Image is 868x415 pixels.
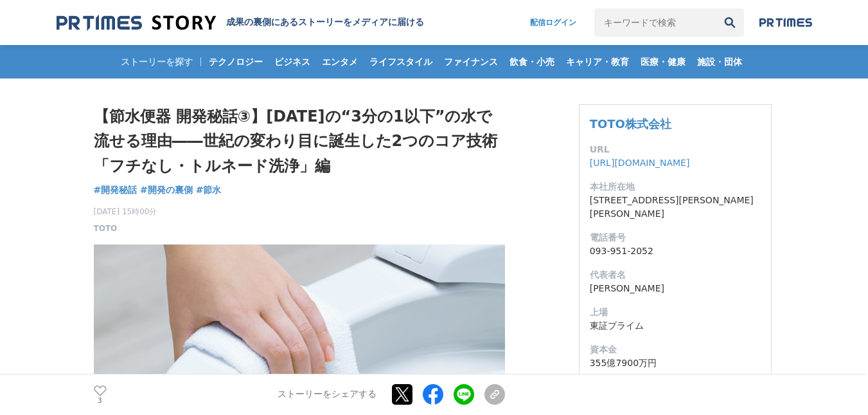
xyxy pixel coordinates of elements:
[635,45,691,78] a: 医療・健康
[635,56,691,68] span: 医療・健康
[439,45,503,78] a: ファイナンス
[140,183,193,197] a: #開発の裏側
[196,183,222,197] a: #節水
[590,231,761,244] dt: 電話番号
[269,56,315,68] span: ビジネス
[269,45,315,78] a: ビジネス
[517,8,589,37] a: 配信ログイン
[94,398,107,404] p: 3
[94,104,505,178] h1: 【節水便器 開発秘話③】[DATE]の“3分の1以下”の水で流せる理由――世紀の変わり目に誕生した2つのコア技術 「フチなし・トルネード洗浄」編
[590,319,761,333] dd: 東証プライム
[226,17,424,28] h2: 成果の裏側にあるストーリーをメディアに届ける
[692,45,747,78] a: 施設・団体
[94,206,157,217] span: [DATE] 15時00分
[57,14,216,32] img: 成果の裏側にあるストーリーをメディアに届ける
[364,45,438,78] a: ライフスタイル
[692,56,747,68] span: 施設・団体
[364,56,438,68] span: ライフスタイル
[590,244,761,258] dd: 093-951-2052
[504,45,560,78] a: 飲食・小売
[94,184,137,196] span: #開発秘話
[590,194,761,221] dd: [STREET_ADDRESS][PERSON_NAME][PERSON_NAME]
[590,117,671,131] a: TOTO株式会社
[204,56,268,68] span: テクノロジー
[140,184,193,196] span: #開発の裏側
[94,183,137,197] a: #開発秘話
[590,268,761,282] dt: 代表者名
[590,343,761,356] dt: 資本金
[57,14,424,32] a: 成果の裏側にあるストーリーをメディアに届ける 成果の裏側にあるストーリーをメディアに届ける
[590,143,761,156] dt: URL
[504,56,560,68] span: 飲食・小売
[439,56,503,68] span: ファイナンス
[590,282,761,295] dd: [PERSON_NAME]
[94,223,118,234] a: TOTO
[561,56,634,68] span: キャリア・教育
[590,356,761,370] dd: 355億7900万円
[590,306,761,319] dt: 上場
[561,45,634,78] a: キャリア・教育
[590,158,690,168] a: [URL][DOMAIN_NAME]
[590,180,761,194] dt: 本社所在地
[204,45,268,78] a: テクノロジー
[716,8,744,37] button: 検索
[317,56,363,68] span: エンタメ
[196,184,222,196] span: #節水
[278,389,376,401] p: ストーリーをシェアする
[317,45,363,78] a: エンタメ
[594,8,716,37] input: キーワードで検索
[759,17,812,28] img: prtimes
